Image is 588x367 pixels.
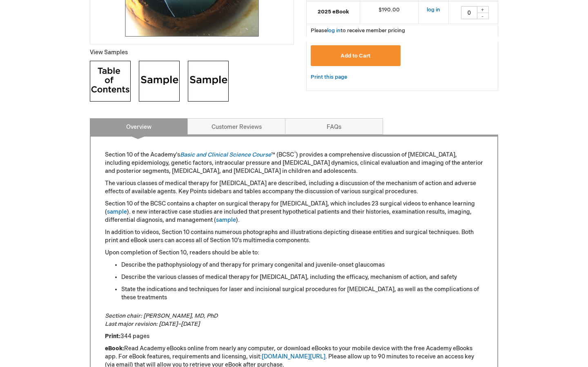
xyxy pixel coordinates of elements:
[105,249,483,257] p: Upon completion of Section 10, readers should be able to:
[180,151,271,158] a: Basic and Clinical Science Course
[477,6,489,13] div: +
[105,312,218,319] em: Section chair: [PERSON_NAME], MD, PhD
[461,6,477,19] input: Qty
[90,118,188,135] a: Overview
[90,49,294,57] p: View Samples
[105,151,483,175] p: Section 10 of the Academy's ™ (BCSC ) provides a comprehensive discussion of [MEDICAL_DATA], incl...
[427,7,440,13] a: log in
[187,118,285,135] a: Customer Reviews
[105,200,483,224] p: Section 10 of the BCSC contains a chapter on surgical therapy for [MEDICAL_DATA], which includes ...
[294,151,296,156] sup: ®
[477,13,489,19] div: -
[121,273,483,281] li: Describe the various classes of medical therapy for [MEDICAL_DATA], including the efficacy, mecha...
[188,61,229,102] img: Click to view
[216,217,236,223] a: sample
[327,27,341,34] a: log in
[105,332,483,340] p: 344 pages
[360,1,419,24] td: $190.00
[121,261,483,269] li: Describe the pathophysiology of and therapy for primary congenital and juvenile-onset glaucomas
[105,179,483,196] p: The various classes of medical therapy for [MEDICAL_DATA] are described, including a discussion o...
[90,61,131,102] img: Click to view
[105,228,483,245] p: In addition to videos, Section 10 contains numerous photographs and illustrations depicting disea...
[311,27,405,34] span: Please to receive member pricing
[262,353,325,360] a: [DOMAIN_NAME][URL]
[107,208,127,215] a: sample
[311,8,356,16] strong: 2025 eBook
[121,285,483,302] li: State the indications and techniques for laser and incisional surgical procedures for [MEDICAL_DA...
[105,333,120,340] strong: Print:
[285,118,383,135] a: FAQs
[105,345,124,352] strong: eBook:
[311,72,347,82] a: Print this page
[105,321,200,327] em: Last major revision: [DATE]–[DATE]
[311,45,401,66] button: Add to Cart
[341,53,370,59] span: Add to Cart
[139,61,180,102] img: Click to view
